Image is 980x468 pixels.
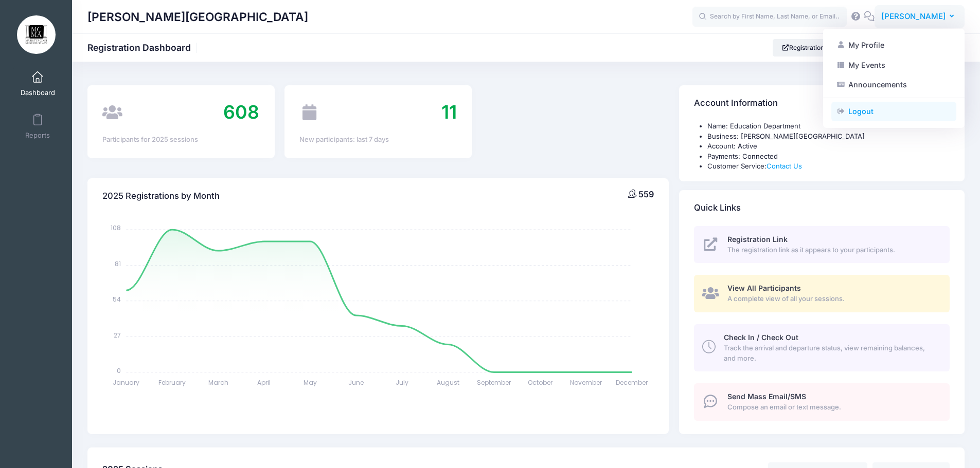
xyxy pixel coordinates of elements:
span: 608 [223,101,259,123]
span: 11 [441,101,457,123]
tspan: May [304,378,317,387]
a: Contact Us [767,162,802,170]
a: Send Mass Email/SMS Compose an email or text message. [694,383,950,421]
a: My Events [831,55,956,74]
div: Participants for 2025 sessions [102,135,259,145]
a: Check In / Check Out Track the arrival and departure status, view remaining balances, and more. [694,324,950,371]
tspan: August [437,378,459,387]
tspan: January [113,378,140,387]
h4: 2025 Registrations by Month [102,181,220,211]
span: Registration Link [727,235,788,244]
span: Reports [25,131,50,140]
span: Compose an email or text message. [727,402,938,413]
tspan: April [258,378,271,387]
a: Announcements [831,75,956,95]
h4: Account Information [694,89,778,118]
tspan: 108 [111,223,121,232]
li: Name: Education Department [707,121,950,132]
li: Business: [PERSON_NAME][GEOGRAPHIC_DATA] [707,132,950,142]
span: Check In / Check Out [724,333,798,342]
tspan: November [570,378,602,387]
a: Dashboard [13,66,62,102]
tspan: October [528,378,553,387]
span: The registration link as it appears to your participants. [727,245,938,255]
span: Dashboard [21,88,55,97]
button: [PERSON_NAME] [875,5,965,29]
li: Account: Active [707,141,950,152]
h4: Quick Links [694,193,741,222]
a: My Profile [831,35,956,55]
tspan: June [348,378,364,387]
img: Marietta Cobb Museum of Art [17,15,56,54]
h1: Registration Dashboard [87,42,200,53]
tspan: February [158,378,186,387]
tspan: 54 [113,295,121,304]
tspan: 0 [117,366,121,375]
tspan: 81 [115,259,121,268]
tspan: 27 [114,330,121,339]
li: Payments: Connected [707,152,950,162]
tspan: September [477,378,511,387]
a: Logout [831,102,956,121]
tspan: December [616,378,648,387]
a: Registration Link The registration link as it appears to your participants. [694,226,950,264]
span: Send Mass Email/SMS [727,392,806,401]
input: Search by First Name, Last Name, or Email... [692,7,847,27]
tspan: March [208,378,228,387]
span: A complete view of all your sessions. [727,294,938,304]
span: [PERSON_NAME] [881,11,946,22]
span: Track the arrival and departure status, view remaining balances, and more. [724,343,938,363]
a: View All Participants A complete view of all your sessions. [694,275,950,312]
tspan: July [396,378,408,387]
a: Registration Link [773,39,847,57]
li: Customer Service: [707,161,950,172]
h1: [PERSON_NAME][GEOGRAPHIC_DATA] [87,5,308,29]
span: 559 [638,189,654,199]
a: Reports [13,108,62,144]
span: View All Participants [727,284,801,292]
div: New participants: last 7 days [299,135,456,145]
